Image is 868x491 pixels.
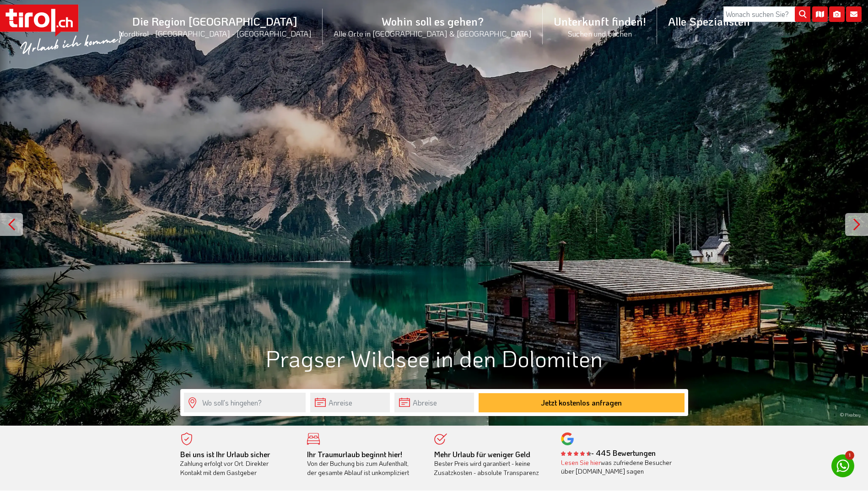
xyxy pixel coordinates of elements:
input: Wonach suchen Sie? [723,6,810,22]
small: Suchen und buchen [554,28,646,38]
b: Mehr Urlaub für weniger Geld [434,449,530,459]
span: 1 [845,451,854,460]
input: Abreise [394,393,474,412]
div: Zahlung erfolgt vor Ort. Direkter Kontakt mit dem Gastgeber [180,450,294,477]
a: Unterkunft finden!Suchen und buchen [543,4,657,48]
i: Kontakt [846,6,862,22]
div: Von der Buchung bis zum Aufenthalt, der gesamte Ablauf ist unkompliziert [307,450,421,477]
div: was zufriedene Besucher über [DOMAIN_NAME] sagen [561,458,674,476]
a: Die Region [GEOGRAPHIC_DATA]Nordtirol - [GEOGRAPHIC_DATA] - [GEOGRAPHIC_DATA] [108,4,323,48]
a: Lesen Sie hier [561,458,601,467]
h1: Pragser Wildsee in den Dolomiten [180,346,688,371]
b: - 445 Bewertungen [561,448,656,458]
i: Karte öffnen [812,6,828,22]
button: Jetzt kostenlos anfragen [479,393,685,412]
input: Wo soll's hingehen? [184,393,306,412]
input: Anreise [310,393,390,412]
a: Alle Spezialisten [657,4,761,38]
b: Ihr Traumurlaub beginnt hier! [307,449,402,459]
small: Nordtirol - [GEOGRAPHIC_DATA] - [GEOGRAPHIC_DATA] [119,28,312,38]
a: Wohin soll es gehen?Alle Orte in [GEOGRAPHIC_DATA] & [GEOGRAPHIC_DATA] [323,4,543,48]
small: Alle Orte in [GEOGRAPHIC_DATA] & [GEOGRAPHIC_DATA] [334,28,532,38]
i: Fotogalerie [829,6,845,22]
a: 1 [831,454,854,477]
div: Bester Preis wird garantiert - keine Zusatzkosten - absolute Transparenz [434,450,548,477]
b: Bei uns ist Ihr Urlaub sicher [180,449,270,459]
